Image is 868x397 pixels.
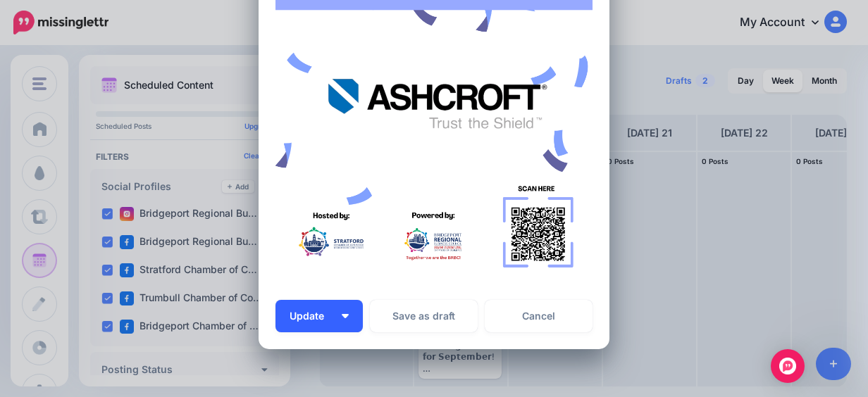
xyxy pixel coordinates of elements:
img: arrow-down-white.png [342,314,349,318]
span: Update [290,311,335,321]
a: Cancel [485,300,593,332]
div: Open Intercom Messenger [771,349,805,383]
button: Update [275,300,363,332]
button: Save as draft [370,300,478,332]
